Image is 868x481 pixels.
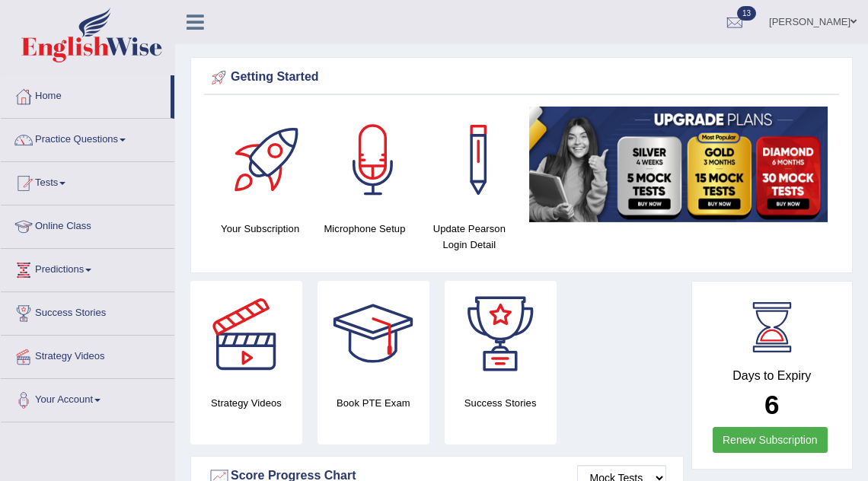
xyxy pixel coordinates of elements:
h4: Your Subscription [215,221,305,237]
h4: Update Pearson Login Detail [425,221,514,253]
a: Tests [1,162,174,200]
b: 6 [764,390,779,419]
div: Getting Started [208,66,835,89]
span: 13 [737,6,756,21]
img: small5.jpg [529,107,828,222]
a: Home [1,75,171,113]
h4: Strategy Videos [190,395,302,411]
a: Renew Subscription [713,427,828,453]
a: Strategy Videos [1,336,174,374]
a: Success Stories [1,292,174,330]
h4: Microphone Setup [320,221,409,237]
a: Predictions [1,249,174,287]
h4: Success Stories [445,395,557,411]
h4: Book PTE Exam [318,395,429,411]
a: Practice Questions [1,119,174,157]
a: Online Class [1,205,174,244]
h4: Days to Expiry [709,369,836,383]
a: Your Account [1,379,174,417]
